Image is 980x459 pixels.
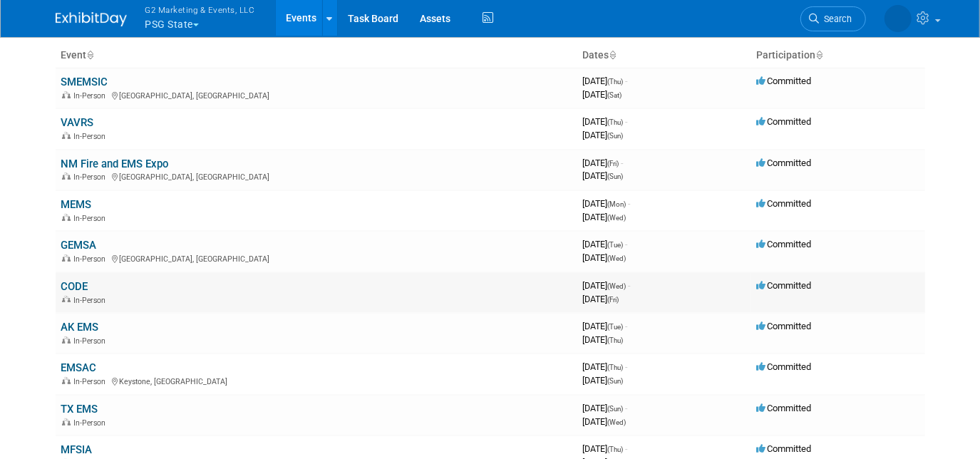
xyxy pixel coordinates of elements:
[583,403,628,413] span: [DATE]
[577,43,751,68] th: Dates
[74,214,110,223] span: In-Person
[757,116,812,127] span: Committed
[583,321,628,331] span: [DATE]
[62,377,71,384] img: In-Person Event
[800,6,866,31] a: Search
[626,361,628,372] span: -
[74,254,110,264] span: In-Person
[757,239,812,249] span: Committed
[757,280,812,291] span: Committed
[608,323,624,331] span: (Tue)
[61,89,572,100] div: [GEOGRAPHIC_DATA], [GEOGRAPHIC_DATA]
[608,377,624,385] span: (Sun)
[757,76,812,86] span: Committed
[757,443,812,454] span: Committed
[608,363,624,371] span: (Thu)
[62,91,71,98] img: In-Person Event
[608,336,624,344] span: (Thu)
[62,336,71,344] img: In-Person Event
[583,76,628,86] span: [DATE]
[608,282,626,290] span: (Wed)
[629,280,631,291] span: -
[583,239,628,249] span: [DATE]
[608,132,624,140] span: (Sun)
[629,198,631,209] span: -
[56,43,577,68] th: Event
[56,12,127,26] img: ExhibitDay
[61,116,94,129] a: VAVRS
[757,158,812,168] span: Committed
[757,198,812,209] span: Committed
[757,403,812,413] span: Committed
[74,132,110,141] span: In-Person
[74,91,110,100] span: In-Person
[74,377,110,386] span: In-Person
[609,49,617,61] a: Sort by Start Date
[608,445,624,453] span: (Thu)
[608,241,624,249] span: (Tue)
[626,239,628,249] span: -
[583,130,624,140] span: [DATE]
[608,214,626,222] span: (Wed)
[61,403,98,416] a: TX EMS
[61,198,92,211] a: MEMS
[751,43,925,68] th: Participation
[583,212,626,222] span: [DATE]
[608,405,624,413] span: (Sun)
[62,172,71,180] img: In-Person Event
[61,321,99,334] a: AK EMS
[608,118,624,126] span: (Thu)
[74,418,110,428] span: In-Person
[583,416,626,427] span: [DATE]
[626,116,628,127] span: -
[61,280,88,293] a: CODE
[816,49,823,61] a: Sort by Participation Type
[626,321,628,331] span: -
[583,280,631,291] span: [DATE]
[608,91,622,99] span: (Sat)
[583,170,624,181] span: [DATE]
[61,76,108,88] a: SMEMSIC
[62,132,71,139] img: In-Person Event
[583,443,628,454] span: [DATE]
[62,418,71,426] img: In-Person Event
[608,296,619,304] span: (Fri)
[608,254,626,262] span: (Wed)
[61,375,572,386] div: Keystone, [GEOGRAPHIC_DATA]
[608,78,624,86] span: (Thu)
[583,334,624,345] span: [DATE]
[608,200,626,208] span: (Mon)
[608,160,619,167] span: (Fri)
[61,158,169,170] a: NM Fire and EMS Expo
[61,252,572,264] div: [GEOGRAPHIC_DATA], [GEOGRAPHIC_DATA]
[87,49,94,61] a: Sort by Event Name
[608,172,624,180] span: (Sun)
[74,296,110,305] span: In-Person
[820,14,852,24] span: Search
[608,418,626,426] span: (Wed)
[757,361,812,372] span: Committed
[74,172,110,182] span: In-Person
[145,2,255,17] span: G2 Marketing & Events, LLC
[757,321,812,331] span: Committed
[62,296,71,303] img: In-Person Event
[583,158,624,168] span: [DATE]
[583,294,619,304] span: [DATE]
[583,89,622,100] span: [DATE]
[583,375,624,386] span: [DATE]
[62,214,71,221] img: In-Person Event
[583,361,628,372] span: [DATE]
[583,252,626,263] span: [DATE]
[62,254,71,262] img: In-Person Event
[626,76,628,86] span: -
[884,5,912,32] img: Laine Butler
[626,443,628,454] span: -
[626,403,628,413] span: -
[61,361,97,374] a: EMSAC
[74,336,110,346] span: In-Person
[621,158,624,168] span: -
[61,170,572,182] div: [GEOGRAPHIC_DATA], [GEOGRAPHIC_DATA]
[583,198,631,209] span: [DATE]
[61,443,93,456] a: MFSIA
[583,116,628,127] span: [DATE]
